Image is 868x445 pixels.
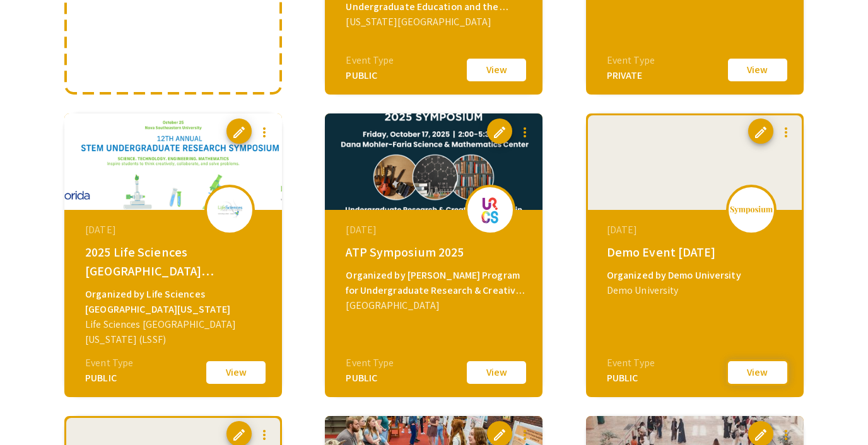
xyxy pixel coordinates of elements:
[211,195,249,224] img: lssfsymposium2025_eventLogo_bcd7ce_.png
[85,371,133,386] div: PUBLIC
[778,125,794,140] mat-icon: more_vert
[232,125,247,140] span: edit
[346,298,525,313] div: [GEOGRAPHIC_DATA]
[64,113,282,210] img: lssfsymposium2025_eventCoverPhoto_1a8ef6__thumb.png
[85,287,264,317] div: Organized by Life Sciences [GEOGRAPHIC_DATA][US_STATE]
[85,355,133,371] div: Event Type
[607,53,655,68] div: Event Type
[607,68,655,83] div: PRIVATE
[226,118,252,144] button: edit
[85,243,264,280] div: 2025 Life Sciences [GEOGRAPHIC_DATA][US_STATE] STEM Undergraduate Symposium
[492,427,507,442] span: edit
[325,113,542,210] img: atp2025_eventCoverPhoto_9b3fe5__thumb.png
[257,427,272,442] mat-icon: more_vert
[346,14,525,30] div: [US_STATE][GEOGRAPHIC_DATA]
[346,53,394,68] div: Event Type
[204,359,267,386] button: View
[607,243,786,262] div: Demo Event [DATE]
[517,427,532,442] mat-icon: more_vert
[465,359,528,386] button: View
[753,125,768,140] span: edit
[85,222,264,238] div: [DATE]
[726,359,789,386] button: View
[465,57,528,83] button: View
[492,125,507,140] span: edit
[257,125,272,140] mat-icon: more_vert
[346,355,394,371] div: Event Type
[9,388,54,436] iframe: Chat
[346,68,394,83] div: PUBLIC
[487,118,512,144] button: edit
[726,57,789,83] button: View
[471,194,509,225] img: atp2025_eventLogo_56bb79_.png
[85,317,264,347] div: Life Sciences [GEOGRAPHIC_DATA][US_STATE] (LSSF)
[607,268,786,283] div: Organized by Demo University
[753,427,768,442] span: edit
[232,427,247,442] span: edit
[607,355,655,371] div: Event Type
[748,118,773,144] button: edit
[346,371,394,386] div: PUBLIC
[778,427,794,442] mat-icon: more_vert
[607,371,655,386] div: PUBLIC
[346,243,525,262] div: ATP Symposium 2025
[346,222,525,238] div: [DATE]
[607,222,786,238] div: [DATE]
[729,205,773,214] img: logo_v2.png
[517,125,532,140] mat-icon: more_vert
[346,268,525,298] div: Organized by [PERSON_NAME] Program for Undergraduate Research & Creative Scholarship
[607,283,786,298] div: Demo University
